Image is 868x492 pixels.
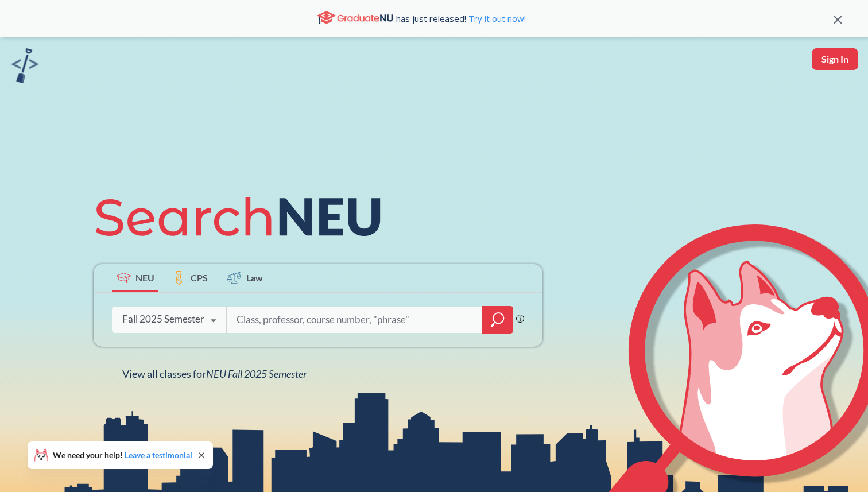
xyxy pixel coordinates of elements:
span: has just released! [396,12,526,25]
input: Class, professor, course number, "phrase" [235,308,474,332]
span: We need your help! [53,451,192,459]
button: Sign In [812,48,858,70]
span: NEU [135,271,154,284]
svg: magnifying glass [491,312,505,328]
span: CPS [191,271,208,284]
span: View all classes for [122,367,307,380]
div: magnifying glass [482,306,513,334]
img: sandbox logo [11,48,38,83]
a: Leave a testimonial [125,450,192,460]
div: Fall 2025 Semester [122,313,204,326]
a: Try it out now! [466,13,526,24]
span: NEU Fall 2025 Semester [206,367,307,380]
span: Law [246,271,263,284]
a: sandbox logo [11,48,38,87]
